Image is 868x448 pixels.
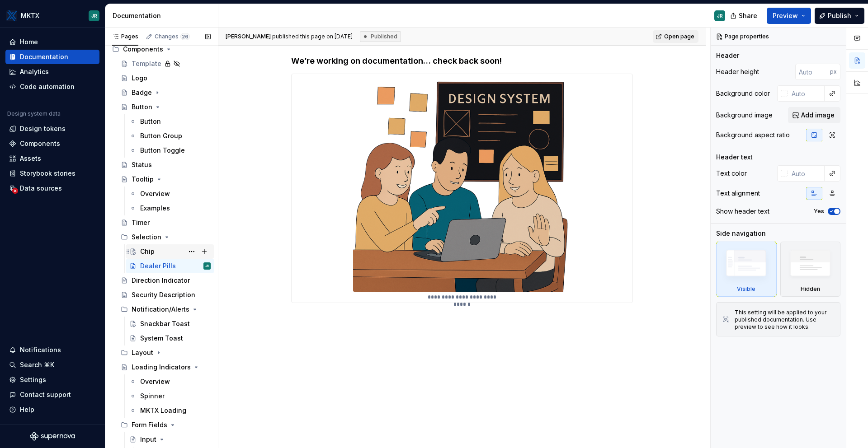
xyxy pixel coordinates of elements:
[20,154,41,163] div: Assets
[2,6,103,25] button: MKTXJR
[132,348,153,357] div: Layout
[117,418,214,432] div: Form Fields
[140,189,170,198] div: Overview
[117,288,214,302] a: Security Description
[5,121,99,136] a: Design tokens
[716,131,790,140] div: Background aspect ratio
[180,33,190,40] span: 26
[739,11,757,20] span: Share
[117,345,214,360] div: Layout
[20,82,75,91] div: Code automation
[653,30,698,43] a: Open page
[132,103,152,112] div: Button
[20,124,66,133] div: Design tokens
[20,184,62,193] div: Data sources
[20,67,49,76] div: Analytics
[716,153,753,162] div: Header text
[5,136,99,151] a: Components
[20,390,71,399] div: Contact support
[117,158,214,172] a: Status
[132,233,161,242] div: Selection
[126,259,214,273] a: Dealer PillsJR
[91,12,97,19] div: JR
[117,360,214,374] a: Loading Indicators
[716,207,769,216] div: Show header text
[155,33,190,40] div: Changes
[132,290,195,299] div: Security Description
[132,88,152,97] div: Badge
[716,111,773,120] div: Background image
[126,244,214,259] a: Chip
[6,10,17,21] img: 6599c211-2218-4379-aa47-474b768e6477.png
[788,107,840,123] button: Add image
[20,139,60,148] div: Components
[117,71,214,85] a: Logo
[716,229,766,238] div: Side navigation
[20,169,75,178] div: Storybook stories
[5,181,99,196] a: Data sources
[716,189,760,198] div: Text alignment
[20,405,34,414] div: Help
[126,331,214,345] a: System Toast
[140,261,176,271] div: Dealer Pills
[780,242,841,297] div: Hidden
[716,51,739,60] div: Header
[123,45,163,54] div: Components
[801,111,835,120] span: Add image
[132,276,190,285] div: Direction Indicator
[5,35,99,49] a: Home
[360,31,401,42] div: Published
[5,387,99,402] button: Contact support
[140,247,155,256] div: Chip
[801,285,820,293] div: Hidden
[205,261,209,271] div: JR
[795,64,830,80] input: Auto
[126,432,214,447] a: Input
[830,68,837,75] p: px
[5,151,99,166] a: Assets
[126,403,214,418] a: MKTX Loading
[132,420,167,429] div: Form Fields
[140,131,182,140] div: Button Group
[117,56,214,71] a: Template
[30,432,75,441] svg: Supernova Logo
[140,319,190,328] div: Snackbar Toast
[126,317,214,331] a: Snackbar Toast
[132,218,150,227] div: Timer
[20,52,68,61] div: Documentation
[132,74,147,83] div: Logo
[132,160,152,169] div: Status
[113,11,214,20] div: Documentation
[5,50,99,64] a: Documentation
[7,110,61,117] div: Design system data
[226,33,271,40] span: [PERSON_NAME]
[117,215,214,230] a: Timer
[140,334,183,343] div: System Toast
[132,175,154,184] div: Tooltip
[815,8,864,24] button: Publish
[140,435,156,444] div: Input
[140,117,161,126] div: Button
[112,33,138,40] div: Pages
[5,65,99,79] a: Analytics
[126,201,214,215] a: Examples
[20,37,38,47] div: Home
[117,273,214,288] a: Direction Indicator
[140,377,170,386] div: Overview
[664,33,694,40] span: Open page
[126,143,214,158] a: Button Toggle
[5,402,99,417] button: Help
[117,100,214,114] a: Button
[108,42,214,56] div: Components
[132,59,161,68] div: Template
[737,285,755,293] div: Visible
[117,230,214,244] div: Selection
[716,89,770,98] div: Background color
[5,358,99,372] button: Search ⌘K
[735,309,835,331] div: This setting will be applied to your published documentation. Use preview to see how it looks.
[132,363,191,372] div: Loading Indicators
[716,169,747,178] div: Text color
[126,129,214,143] a: Button Group
[140,406,186,415] div: MKTX Loading
[291,56,633,66] h4: We’re working on documentation… check back soon!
